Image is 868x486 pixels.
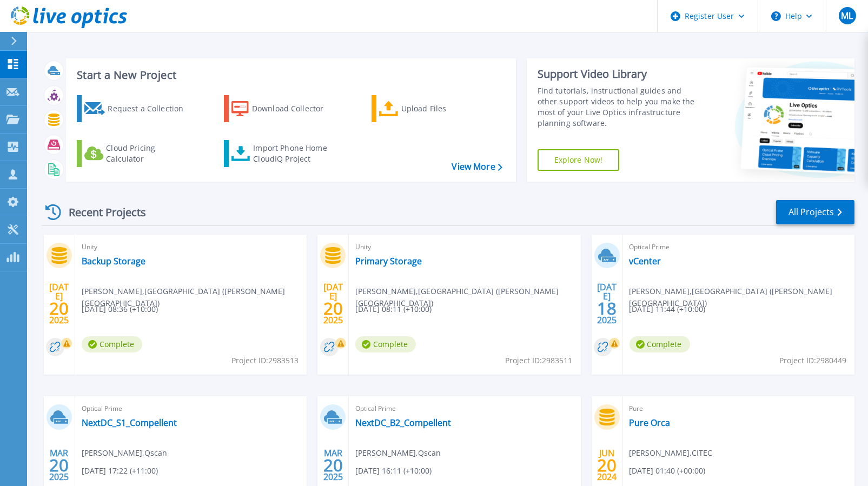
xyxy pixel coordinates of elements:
[106,143,193,164] div: Cloud Pricing Calculator
[77,140,197,167] a: Cloud Pricing Calculator
[506,355,573,367] span: Project ID: 2983511
[355,417,451,428] a: NextDC_B2_Compellent
[323,284,343,323] div: [DATE] 2025
[355,303,432,315] span: [DATE] 08:11 (+10:00)
[630,285,854,309] span: [PERSON_NAME] , [GEOGRAPHIC_DATA] ([PERSON_NAME][GEOGRAPHIC_DATA])
[323,304,343,313] span: 20
[630,336,690,352] span: Complete
[779,355,846,367] span: Project ID: 2980449
[49,445,69,485] div: MAR 2025
[597,304,617,313] span: 18
[355,447,441,459] span: [PERSON_NAME] , Qscan
[108,98,194,119] div: Request a Collection
[372,95,492,122] a: Upload Files
[82,447,167,459] span: [PERSON_NAME] , Qscan
[82,465,158,477] span: [DATE] 17:22 (+11:00)
[82,336,142,352] span: Complete
[252,98,339,119] div: Download Collector
[630,417,671,428] a: Pure Orca
[630,447,713,459] span: [PERSON_NAME] , CITEC
[597,461,617,470] span: 20
[82,303,158,315] span: [DATE] 08:36 (+10:00)
[630,256,661,267] a: vCenter
[538,149,620,171] a: Explore Now!
[355,336,416,352] span: Complete
[77,69,502,81] h3: Start a New Project
[538,67,703,81] div: Support Video Library
[231,355,299,367] span: Project ID: 2983513
[49,284,69,323] div: [DATE] 2025
[224,95,344,122] a: Download Collector
[355,403,574,415] span: Optical Prime
[323,445,343,485] div: MAR 2025
[355,256,422,267] a: Primary Storage
[630,403,848,415] span: Pure
[401,98,488,119] div: Upload Files
[355,465,432,477] span: [DATE] 16:11 (+10:00)
[49,304,69,313] span: 20
[597,445,617,485] div: JUN 2024
[841,11,853,20] span: ML
[630,303,706,315] span: [DATE] 11:44 (+10:00)
[82,403,300,415] span: Optical Prime
[49,461,69,470] span: 20
[323,461,343,470] span: 20
[253,143,337,164] div: Import Phone Home CloudIQ Project
[82,241,300,253] span: Unity
[77,95,197,122] a: Request a Collection
[597,284,617,323] div: [DATE] 2025
[630,465,706,477] span: [DATE] 01:40 (+00:00)
[630,241,848,253] span: Optical Prime
[42,199,161,225] div: Recent Projects
[452,162,502,172] a: View More
[355,241,574,253] span: Unity
[82,256,145,267] a: Backup Storage
[82,285,307,309] span: [PERSON_NAME] , [GEOGRAPHIC_DATA] ([PERSON_NAME][GEOGRAPHIC_DATA])
[776,200,854,224] a: All Projects
[538,85,703,129] div: Find tutorials, instructional guides and other support videos to help you make the most of your L...
[82,417,177,428] a: NextDC_S1_Compellent
[355,285,580,309] span: [PERSON_NAME] , [GEOGRAPHIC_DATA] ([PERSON_NAME][GEOGRAPHIC_DATA])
